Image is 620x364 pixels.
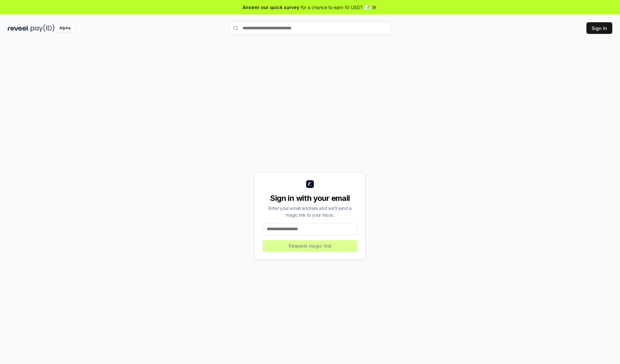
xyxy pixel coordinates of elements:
div: Sign in with your email [263,193,357,203]
button: Sign In [586,22,612,34]
span: Answer our quick survey [243,4,299,11]
div: Alpha [56,24,74,32]
img: reveel_dark [8,24,29,32]
img: logo_small [306,180,314,188]
span: for a chance to earn 10 USDT 📝 [301,4,370,11]
img: pay_id [31,24,55,32]
div: Enter your email address and we’ll send a magic link to your inbox. [263,205,357,218]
